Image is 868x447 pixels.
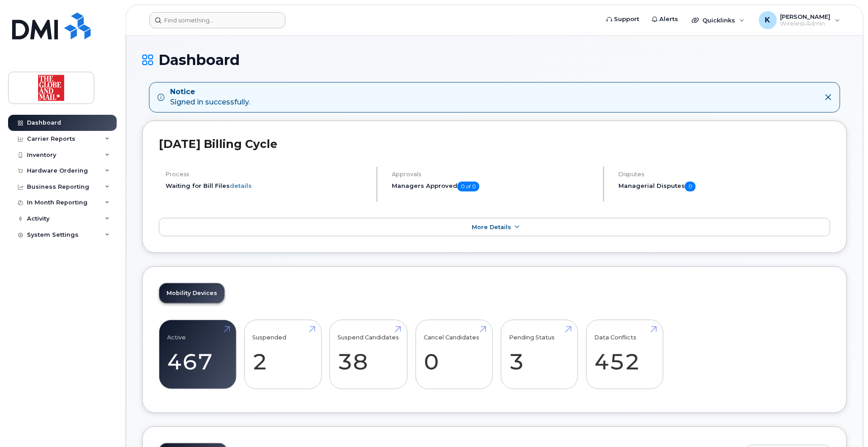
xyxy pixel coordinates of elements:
[159,137,830,151] h2: [DATE] Billing Cycle
[424,325,484,384] a: Cancel Candidates 0
[392,171,595,178] h4: Approvals
[253,325,313,384] a: Suspended 2
[392,182,595,191] h5: Managers Approved
[685,182,696,191] span: 0
[509,325,570,384] a: Pending Status 3
[230,182,252,189] a: details
[159,283,224,303] a: Mobility Devices
[166,171,369,178] h4: Process
[457,182,479,191] span: 0 of 0
[142,52,847,68] h1: Dashboard
[167,325,228,384] a: Active 467
[170,87,250,108] div: Signed in successfully.
[166,182,369,190] li: Waiting for Bill Files
[338,325,399,384] a: Suspend Candidates 38
[618,182,830,191] h5: Managerial Disputes
[618,171,830,178] h4: Disputes
[594,325,655,384] a: Data Conflicts 452
[472,224,511,230] span: More Details
[170,87,250,97] strong: Notice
